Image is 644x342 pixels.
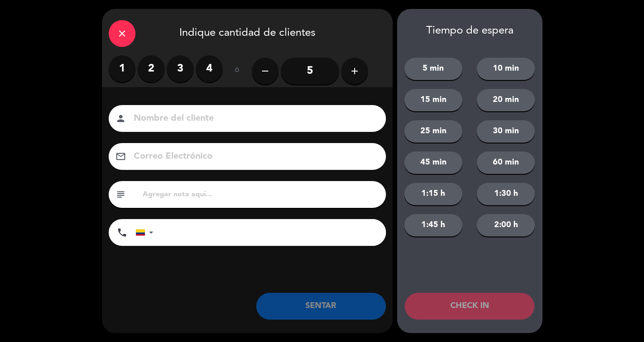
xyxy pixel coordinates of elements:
i: subject [115,189,126,200]
i: person [115,113,126,124]
label: 4 [196,55,223,82]
button: CHECK IN [405,293,534,320]
div: Indique cantidad de clientes [102,9,393,55]
div: ó [223,55,252,87]
i: remove [260,66,271,76]
button: 1:15 h [404,183,462,205]
button: remove [252,58,279,84]
button: 1:30 h [477,183,535,205]
input: Nombre del cliente [133,111,374,127]
button: SENTAR [256,293,386,320]
button: 20 min [477,89,535,111]
button: 2:00 h [477,214,535,236]
button: add [341,58,368,84]
label: 1 [109,55,136,82]
button: 45 min [404,152,462,174]
div: Tiempo de espera [397,25,542,38]
i: close [117,28,127,39]
i: add [349,66,360,76]
label: 3 [167,55,194,82]
input: Agregar nota aquí... [142,188,379,201]
i: email [115,151,126,162]
button: 30 min [477,120,535,143]
label: 2 [138,55,165,82]
i: phone [117,227,127,238]
input: Correo Electrónico [133,149,374,165]
button: 15 min [404,89,462,111]
button: 10 min [477,58,535,80]
button: 60 min [477,152,535,174]
button: 5 min [404,58,462,80]
div: Colombia: +57 [136,220,157,245]
button: 1:45 h [404,214,462,236]
button: 25 min [404,120,462,143]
